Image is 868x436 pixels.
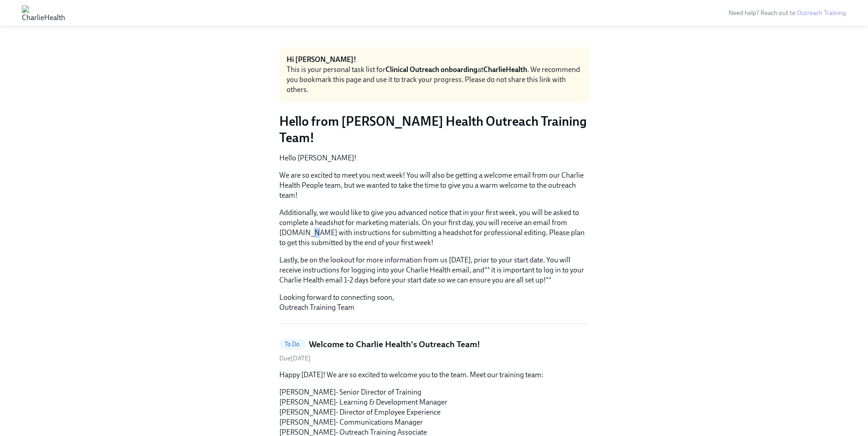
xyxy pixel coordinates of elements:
[279,341,305,348] span: To Do
[279,292,589,313] p: Looking forward to connecting soon, Outreach Training Team
[279,153,589,163] p: Hello [PERSON_NAME]!
[729,9,846,17] span: Need help? Reach out to
[279,339,589,363] a: To DoWelcome to Charlie Health's Outreach Team!Due[DATE]
[309,339,480,350] h5: Welcome to Charlie Health's Outreach Team!
[279,113,589,146] h3: Hello from [PERSON_NAME] Health Outreach Training Team!
[279,208,589,248] p: Additionally, we would like to give you advanced notice that in your first week, you will be aske...
[279,370,589,380] p: Happy [DATE]! We are so excited to welcome you to the team. Meet our training team:
[279,170,589,200] p: We are so excited to meet you next week! You will also be getting a welcome email from our Charli...
[279,354,311,362] span: Wednesday, September 10th 2025, 9:00 am
[385,65,478,74] strong: Clinical Outreach onboarding
[279,255,589,285] p: Lastly, be on the lookout for more information from us [DATE], prior to your start date. You will...
[22,5,65,20] img: CharlieHealth
[797,9,846,17] a: Outreach Training
[287,65,582,95] div: This is your personal task list for at . We recommend you bookmark this page and use it to track ...
[287,55,356,64] strong: Hi [PERSON_NAME]!
[483,65,527,74] strong: CharlieHealth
